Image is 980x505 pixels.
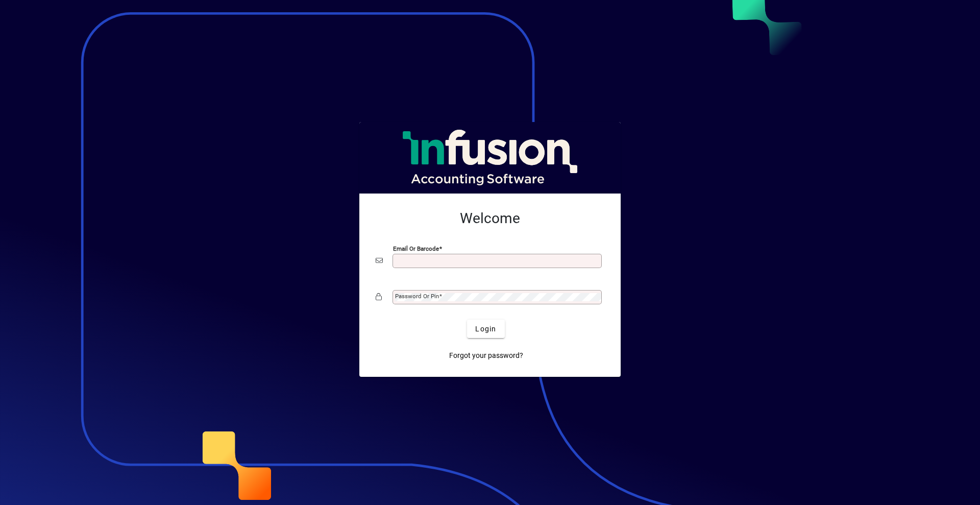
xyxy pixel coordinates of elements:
[395,293,439,300] mat-label: Password or Pin
[393,245,439,252] mat-label: Email or Barcode
[449,350,523,361] span: Forgot your password?
[445,346,527,365] a: Forgot your password?
[376,210,604,227] h2: Welcome
[467,320,504,338] button: Login
[475,324,496,334] span: Login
